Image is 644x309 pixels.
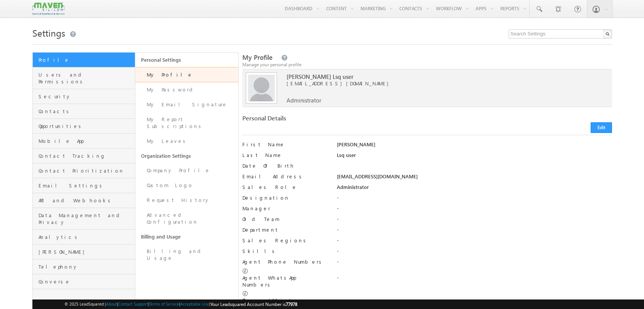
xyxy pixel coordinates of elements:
a: Opportunities [33,119,135,134]
div: Manage your personal profile [242,61,612,68]
a: My Profile [135,67,238,82]
span: Telephony [38,263,133,270]
a: Billing and Usage [135,244,238,266]
div: Personal Details [242,115,422,125]
a: Telephony [33,259,135,274]
a: Security [33,89,135,104]
a: My Password [135,82,238,97]
a: Users and Permissions [33,67,135,89]
label: Sales Role [242,184,328,191]
a: My Email Signature [135,97,238,112]
a: My Leaves [135,134,238,149]
span: Administrator [287,97,321,104]
span: Opportunities [38,123,133,130]
div: - [337,274,612,285]
a: Mobile App [33,134,135,149]
a: Contact Tracking [33,149,135,163]
span: [PERSON_NAME] [38,248,133,255]
label: Date Of Birth [242,162,328,169]
span: Contacts [38,108,133,115]
label: Agent WhatsApp Numbers [242,274,328,288]
div: Administrator [337,184,612,194]
label: First Name [242,141,328,148]
span: Profile [38,56,133,63]
a: Company Profile [135,163,238,178]
span: [PERSON_NAME] Lsq user [287,73,582,80]
span: Users and Permissions [38,71,133,85]
span: API and Webhooks [38,197,133,204]
label: Manager [242,205,328,212]
span: Mobile App [38,138,133,144]
img: Custom Logo [32,2,64,15]
span: Analytics [38,234,133,240]
span: Contact Prioritization [38,167,133,174]
div: Lsq user [337,152,612,162]
div: - [337,216,612,226]
input: Search Settings [509,29,612,38]
div: - [337,205,612,216]
span: Converse [38,278,133,285]
a: Request History [135,193,238,208]
a: My Report Subscriptions [135,112,238,134]
div: - [337,258,612,269]
div: [PERSON_NAME] [337,141,612,152]
a: API and Webhooks [33,193,135,208]
label: Phone (Main) [242,297,328,304]
a: Advanced Configuration [135,208,238,229]
a: Contact Prioritization [33,163,135,178]
a: Billing and Usage [135,229,238,244]
a: Organization Settings [135,149,238,163]
a: [PERSON_NAME] [33,245,135,259]
label: Old Team [242,216,328,223]
a: Contacts [33,104,135,119]
div: - [337,297,612,307]
span: Settings [32,27,65,39]
label: Sales Regions [242,237,328,244]
button: Edit [591,122,612,133]
span: 77978 [286,301,297,307]
a: Custom Logo [135,178,238,193]
a: Email Settings [33,178,135,193]
div: - [337,194,612,205]
span: My Profile [242,53,272,62]
a: Analytics [33,230,135,245]
a: Profile [33,53,135,67]
div: - [337,248,612,258]
span: Email Settings [38,182,133,189]
label: Agent Phone Numbers [242,258,324,265]
label: Email Address [242,173,328,180]
a: Terms of Service [149,301,179,306]
span: Data Management and Privacy [38,212,133,226]
span: [EMAIL_ADDRESS][DOMAIN_NAME] [287,80,582,87]
label: Last Name [242,152,328,159]
a: Data Management and Privacy [33,208,135,230]
div: - [337,226,612,237]
div: [EMAIL_ADDRESS][DOMAIN_NAME] [337,173,612,184]
span: Contact Tracking [38,152,133,159]
a: Personal Settings [135,53,238,67]
a: Contact Support [118,301,148,306]
label: Skills [242,248,328,255]
a: About [106,301,117,306]
a: Acceptable Use [180,301,209,306]
label: Department [242,226,328,233]
label: Designation [242,194,328,201]
span: Your Leadsquared Account Number is [210,301,297,307]
span: © 2025 LeadSquared | | | | | [64,301,297,308]
span: Security [38,93,133,100]
a: Converse [33,274,135,289]
div: - [337,237,612,248]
